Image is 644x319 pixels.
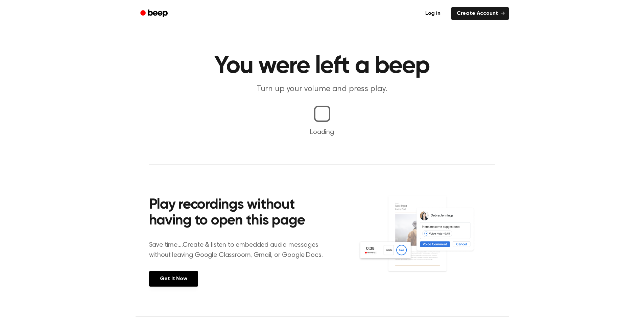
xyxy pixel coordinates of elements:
a: Get It Now [149,271,198,287]
a: Log in [419,6,447,21]
p: Loading [8,127,636,137]
p: Save time....Create & listen to embedded audio messages without leaving Google Classroom, Gmail, ... [149,240,331,260]
a: Create Account [451,7,509,20]
p: Turn up your volume and press play. [192,84,452,95]
a: Beep [136,7,174,20]
img: Voice Comments on Docs and Recording Widget [358,195,495,286]
h1: You were left a beep [149,54,495,78]
h2: Play recordings without having to open this page [149,197,331,229]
